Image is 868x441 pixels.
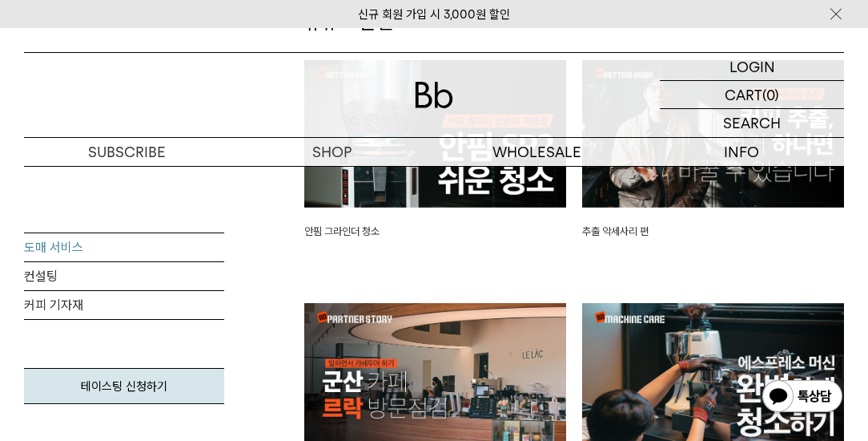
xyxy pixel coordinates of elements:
a: CART (0) [660,81,844,109]
a: SHOP [229,138,434,166]
p: 추출 악세사리 편 [582,224,844,240]
img: 카카오톡 채널 1:1 채팅 버튼 [761,378,844,417]
a: SUBSCRIBE [24,138,229,166]
p: WHOLESALE [434,138,639,166]
p: (0) [762,81,779,108]
a: LOGIN [660,53,844,81]
p: INFO [639,138,844,166]
p: 안핌 그라인더 청소 [304,224,566,240]
a: 도매 서비스 [24,233,224,262]
a: 테이스팅 신청하기 [24,368,224,404]
a: 신규 회원 가입 시 3,000원 할인 [358,7,510,22]
img: 로고 [415,82,453,108]
p: CART [725,81,762,108]
p: LOGIN [729,53,775,80]
p: SEARCH [723,109,781,137]
a: 컨설팅 [24,262,224,291]
a: 커피 기자재 [24,291,224,320]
